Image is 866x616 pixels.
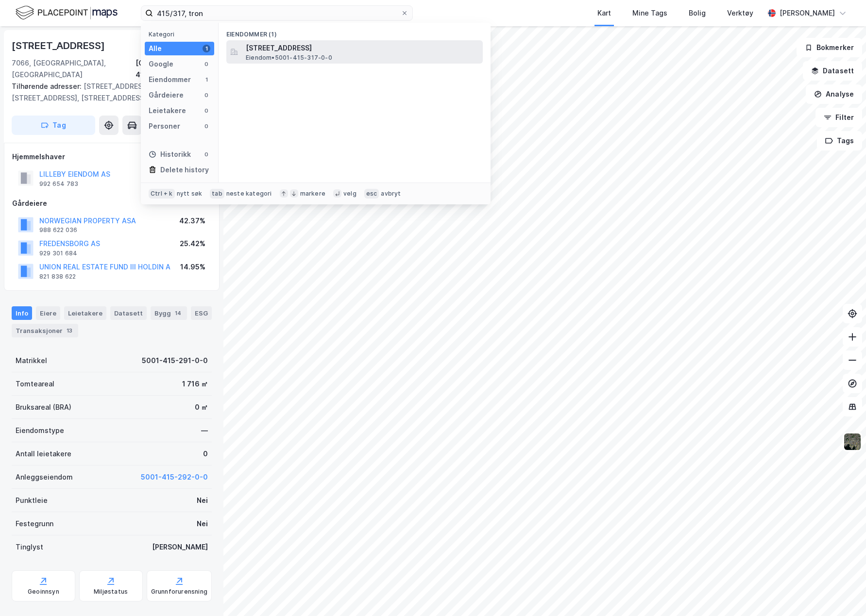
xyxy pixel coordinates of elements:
[817,131,862,150] button: Tags
[797,38,862,57] button: Bokmerker
[203,60,210,68] div: 0
[203,45,210,52] div: 1
[343,190,357,198] div: velg
[364,189,379,199] div: esc
[16,541,43,553] div: Tinglyst
[226,190,272,198] div: neste kategori
[219,23,491,40] div: Eiendommer (1)
[16,425,64,436] div: Eiendomstype
[12,151,211,163] div: Hjemmelshaver
[136,57,212,81] div: [GEOGRAPHIC_DATA], 415/291
[151,588,207,596] div: Grunnforurensning
[149,149,191,160] div: Historikk
[149,43,162,54] div: Alle
[149,58,173,70] div: Google
[806,84,862,104] button: Analyse
[39,250,77,257] div: 929 301 684
[65,326,74,335] div: 13
[12,82,84,90] span: Tilhørende adresser:
[180,238,205,250] div: 25.42%
[843,433,862,451] img: 9k=
[153,6,401,20] input: Søk på adresse, matrikkel, gårdeiere, leietakere eller personer
[210,189,224,199] div: tab
[151,306,187,320] div: Bygg
[16,401,71,413] div: Bruksareal (BRA)
[149,120,180,132] div: Personer
[39,180,78,188] div: 992 654 783
[149,31,214,38] div: Kategori
[381,190,401,198] div: avbryt
[16,495,48,506] div: Punktleie
[177,190,203,198] div: nytt søk
[160,164,209,176] div: Delete history
[173,308,183,318] div: 14
[203,122,210,130] div: 0
[110,306,147,320] div: Datasett
[195,401,208,413] div: 0 ㎡
[152,541,208,553] div: [PERSON_NAME]
[64,306,106,320] div: Leietakere
[203,91,210,99] div: 0
[39,226,77,234] div: 988 622 036
[179,215,205,227] div: 42.37%
[201,425,208,436] div: —
[727,7,753,19] div: Verktøy
[246,42,479,54] span: [STREET_ADDRESS]
[149,74,191,85] div: Eiendommer
[16,471,73,483] div: Anleggseiendom
[12,38,107,53] div: [STREET_ADDRESS]
[149,105,186,117] div: Leietakere
[39,273,76,281] div: 821 838 622
[16,355,47,366] div: Matrikkel
[12,324,78,337] div: Transaksjoner
[597,7,611,19] div: Kart
[203,107,210,115] div: 0
[203,76,210,83] div: 1
[149,89,184,101] div: Gårdeiere
[197,495,208,506] div: Nei
[12,198,211,209] div: Gårdeiere
[149,189,175,199] div: Ctrl + k
[246,54,332,62] span: Eiendom • 5001-415-317-0-0
[803,61,862,81] button: Datasett
[180,261,205,273] div: 14.95%
[16,448,71,460] div: Antall leietakere
[689,7,706,19] div: Bolig
[12,116,95,135] button: Tag
[780,7,835,19] div: [PERSON_NAME]
[203,448,208,460] div: 0
[182,378,208,390] div: 1 716 ㎡
[12,306,32,320] div: Info
[16,518,53,530] div: Festegrunn
[16,378,54,390] div: Tomteareal
[203,150,210,158] div: 0
[36,306,60,320] div: Eiere
[142,355,208,366] div: 5001-415-291-0-0
[12,57,136,81] div: 7066, [GEOGRAPHIC_DATA], [GEOGRAPHIC_DATA]
[94,588,128,596] div: Miljøstatus
[817,569,866,616] iframe: Chat Widget
[12,81,204,104] div: [STREET_ADDRESS], [STREET_ADDRESS], [STREET_ADDRESS]
[141,471,208,483] button: 5001-415-292-0-0
[191,306,212,320] div: ESG
[817,569,866,616] div: Kontrollprogram for chat
[28,588,59,596] div: Geoinnsyn
[197,518,208,530] div: Nei
[300,190,325,198] div: markere
[632,7,667,19] div: Mine Tags
[16,4,118,21] img: logo.f888ab2527a4732fd821a326f86c7f29.svg
[815,108,862,127] button: Filter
